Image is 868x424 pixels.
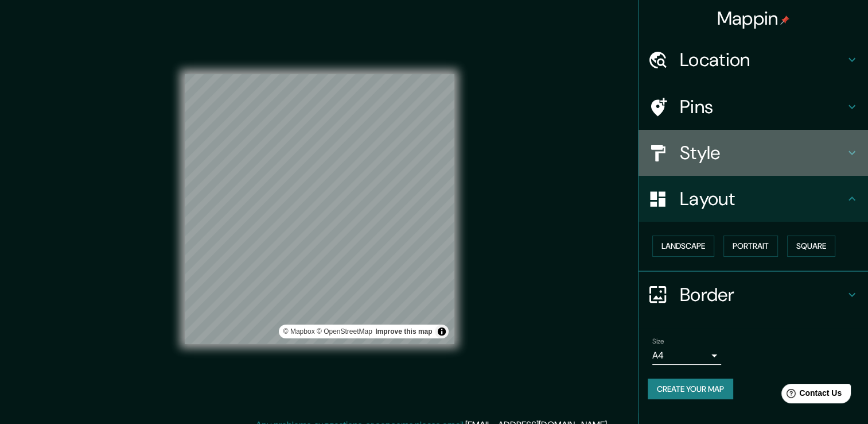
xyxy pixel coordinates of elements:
[680,283,845,306] h4: Border
[652,236,714,257] button: Landscape
[680,141,845,164] h4: Style
[639,37,868,83] div: Location
[639,176,868,222] div: Layout
[680,95,845,118] h4: Pins
[717,7,790,30] h4: Mappin
[766,379,855,411] iframe: Help widget launcher
[435,325,449,338] button: Toggle attribution
[652,346,721,365] div: A4
[652,336,664,346] label: Size
[648,379,733,400] button: Create your map
[680,48,845,71] h4: Location
[375,327,432,336] a: Map feedback
[283,327,315,336] a: Mapbox
[185,74,454,344] canvas: Map
[639,84,868,130] div: Pins
[780,16,789,25] img: pin-icon.png
[317,327,372,336] a: OpenStreetMap
[639,130,868,176] div: Style
[639,272,868,318] div: Border
[787,236,835,257] button: Square
[680,187,845,210] h4: Layout
[723,236,778,257] button: Portrait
